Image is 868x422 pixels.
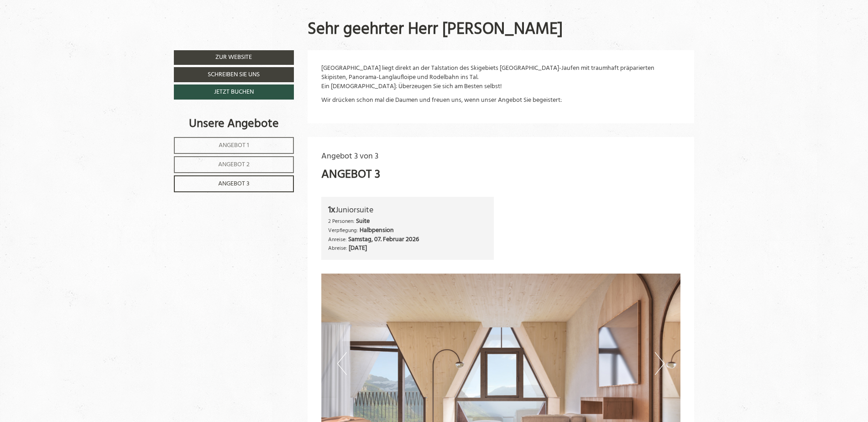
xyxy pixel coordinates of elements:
[161,7,199,21] div: Samstag
[310,242,360,257] button: Senden
[328,217,355,226] small: 2 Personen:
[349,243,367,253] b: [DATE]
[356,216,370,227] b: Suite
[328,203,335,217] b: 1x
[219,140,249,151] span: Angebot 1
[321,166,380,183] div: Angebot 3
[328,235,347,244] small: Anreise:
[328,204,487,217] div: Juniorsuite
[360,225,394,236] b: Halbpension
[7,24,130,49] div: Guten Tag, wie können wir Ihnen helfen?
[328,244,347,253] small: Abreise:
[655,352,664,375] button: Next
[321,96,681,105] p: Wir drücken schon mal die Daumen und freuen uns, wenn unser Angebot Sie begeistert:
[14,42,125,47] small: 10:35
[218,179,250,189] span: Angebot 3
[174,84,294,100] a: Jetzt buchen
[174,67,294,82] a: Schreiben Sie uns
[174,50,294,65] a: Zur Website
[321,150,378,163] span: Angebot 3 von 3
[308,21,563,39] h1: Sehr geehrter Herr [PERSON_NAME]
[321,64,681,91] p: [GEOGRAPHIC_DATA] liegt direkt an der Talstation des Skigebiets [GEOGRAPHIC_DATA]-Jaufen mit trau...
[174,116,294,132] div: Unsere Angebote
[337,352,347,375] button: Previous
[218,159,250,170] span: Angebot 2
[348,234,419,245] b: Samstag, 07. Februar 2026
[14,26,125,32] div: Berghotel Ratschings
[328,226,358,235] small: Verpflegung:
